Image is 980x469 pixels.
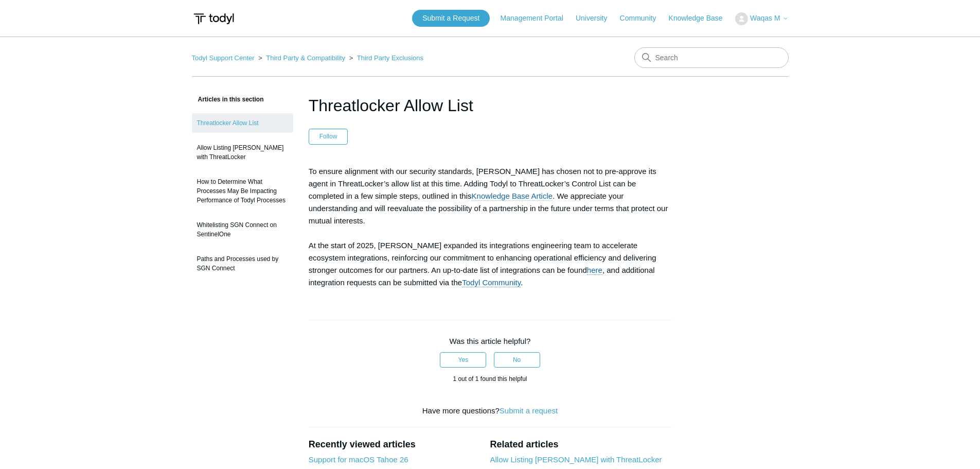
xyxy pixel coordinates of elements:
[192,138,293,167] a: Allow Listing [PERSON_NAME] with ThreatLocker
[440,352,486,368] button: This article was helpful
[309,165,672,289] p: To ensure alignment with our security standards, [PERSON_NAME] has chosen not to pre-approve its ...
[357,54,423,62] a: Third Party Exclusions
[735,12,789,25] button: Waqas M
[412,10,490,27] a: Submit a Request
[453,375,527,383] span: 1 out of 1 found this helpful
[500,406,558,415] a: Submit a request
[634,47,789,68] input: Search
[309,405,672,417] div: Have more questions?
[256,54,347,62] li: Third Party & Compatibility
[490,438,671,451] h2: Related articles
[192,172,293,210] a: How to Determine What Processes May Be Impacting Performance of Todyl Processes
[490,455,662,464] a: Allow Listing [PERSON_NAME] with ThreatLocker
[347,54,423,62] li: Third Party Exclusions
[472,192,553,201] a: Knowledge Base Article
[309,93,672,118] h1: Threatlocker Allow List
[462,278,521,287] a: Todyl Community
[192,96,264,103] span: Articles in this section
[669,13,733,24] a: Knowledge Base
[501,13,574,24] a: Management Portal
[576,13,617,24] a: University
[192,54,255,62] a: Todyl Support Center
[192,215,293,244] a: Whitelisting SGN Connect on SentinelOne
[587,266,602,275] a: here
[192,249,293,278] a: Paths and Processes used by SGN Connect
[192,54,257,62] li: Todyl Support Center
[309,455,408,464] a: Support for macOS Tahoe 26
[450,337,531,345] span: Was this article helpful?
[192,9,236,28] img: Todyl Support Center Help Center home page
[192,113,293,133] a: Threatlocker Allow List
[620,13,667,24] a: Community
[309,438,480,451] h2: Recently viewed articles
[494,352,540,368] button: This article was not helpful
[309,129,348,144] button: Follow Article
[266,54,345,62] a: Third Party & Compatibility
[750,14,780,22] span: Waqas M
